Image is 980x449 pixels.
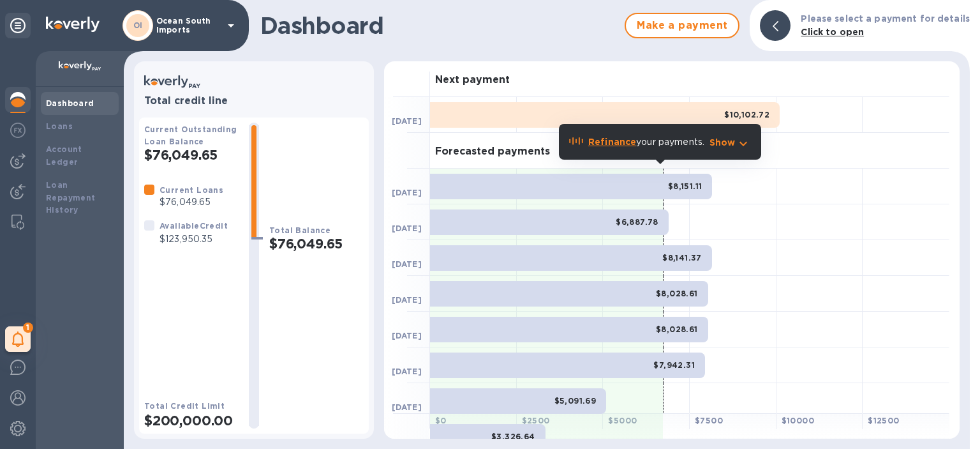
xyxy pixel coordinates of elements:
b: $8,151.11 [668,181,702,191]
b: $10,102.72 [724,110,769,119]
h1: Dashboard [260,12,618,39]
b: $3,326.64 [491,432,535,441]
b: $5,091.69 [554,396,597,406]
h3: Next payment [435,74,510,86]
b: Total Credit Limit [144,401,225,411]
span: 1 [23,323,33,333]
b: [DATE] [392,259,422,269]
b: [DATE] [392,116,422,126]
b: [DATE] [392,188,422,197]
b: Loan Repayment History [46,180,96,215]
b: $7,942.31 [653,360,695,370]
img: Foreign exchange [10,123,26,138]
b: Refinance [588,137,636,147]
button: Show [709,136,751,149]
b: Available Credit [160,221,228,231]
div: Unpin categories [5,13,31,38]
h2: $76,049.65 [144,147,239,163]
b: [DATE] [392,331,422,340]
b: Current Outstanding Loan Balance [144,125,237,146]
img: Logo [46,17,100,32]
h3: Forecasted payments [435,146,550,158]
b: [DATE] [392,295,422,305]
b: [DATE] [392,402,422,412]
b: OI [133,20,143,30]
b: [DATE] [392,367,422,376]
b: Dashboard [46,98,94,108]
h3: Total credit line [144,95,364,107]
h2: $200,000.00 [144,413,239,429]
b: $6,887.78 [616,217,658,227]
b: $8,028.61 [656,324,698,334]
b: Please select a payment for details [801,13,970,24]
h2: $76,049.65 [269,236,364,252]
p: Ocean South Imports [156,17,220,34]
button: Make a payment [625,13,739,38]
b: Click to open [801,27,864,37]
b: Account Ledger [46,144,82,167]
p: $76,049.65 [160,195,223,209]
span: Make a payment [636,18,728,33]
b: $ 7500 [695,416,723,425]
b: Total Balance [269,225,330,235]
b: $8,028.61 [656,289,698,298]
b: $ 10000 [782,416,814,425]
b: $ 12500 [868,416,899,425]
b: Loans [46,121,73,131]
b: [DATE] [392,224,422,233]
p: your payments. [588,135,704,149]
p: $123,950.35 [160,232,228,246]
b: Current Loans [160,185,223,195]
p: Show [709,136,736,149]
b: $8,141.37 [662,253,702,263]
